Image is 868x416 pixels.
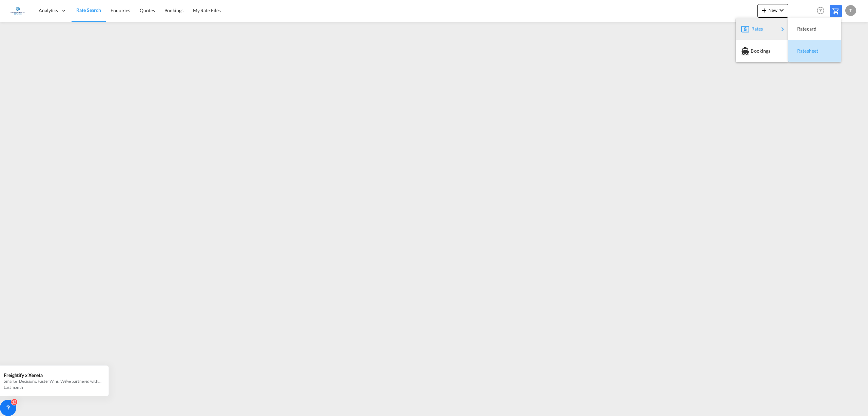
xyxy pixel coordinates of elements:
div: Bookings [741,42,783,59]
span: Ratesheet [797,44,805,58]
span: Rates [751,22,759,36]
div: Ratecard [794,20,835,37]
md-icon: icon-chevron-right [778,25,787,33]
div: Ratesheet [794,42,835,59]
span: Bookings [751,44,758,58]
span: Ratecard [797,22,805,36]
button: Bookings [736,40,788,62]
